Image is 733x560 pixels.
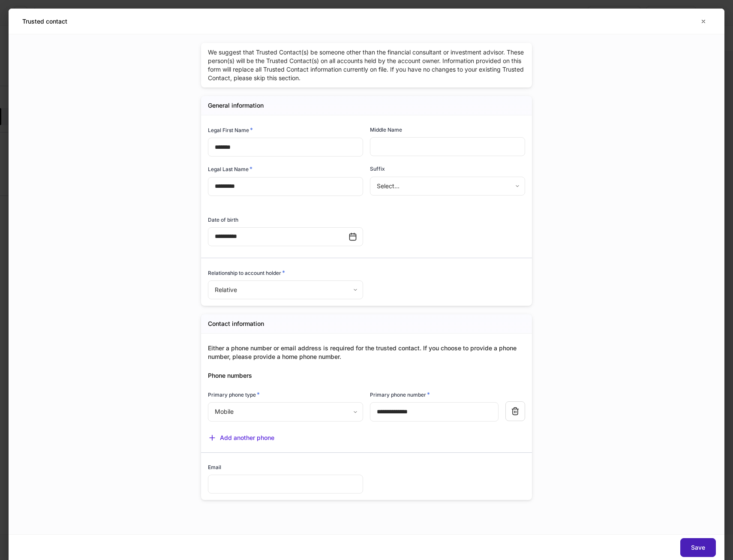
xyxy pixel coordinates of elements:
[208,280,363,299] div: Relative
[208,101,264,110] h5: General information
[680,538,716,557] button: Save
[208,268,285,277] h6: Relationship to account holder
[208,165,252,173] h6: Legal Last Name
[370,126,402,134] h6: Middle Name
[208,434,274,442] button: Add another phone
[370,390,430,399] h6: Primary phone number
[208,402,363,421] div: Mobile
[22,17,67,26] h5: Trusted contact
[208,390,260,399] h6: Primary phone type
[691,545,705,551] div: Save
[201,43,532,87] div: We suggest that Trusted Contact(s) be someone other than the financial consultant or investment a...
[208,344,525,361] div: Either a phone number or email address is required for the trusted contact. If you choose to prov...
[370,177,525,196] div: Select...
[208,319,264,328] h5: Contact information
[208,463,221,471] h6: Email
[208,126,253,134] h6: Legal First Name
[370,165,385,173] h6: Suffix
[208,216,238,224] h6: Date of birth
[201,361,525,380] div: Phone numbers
